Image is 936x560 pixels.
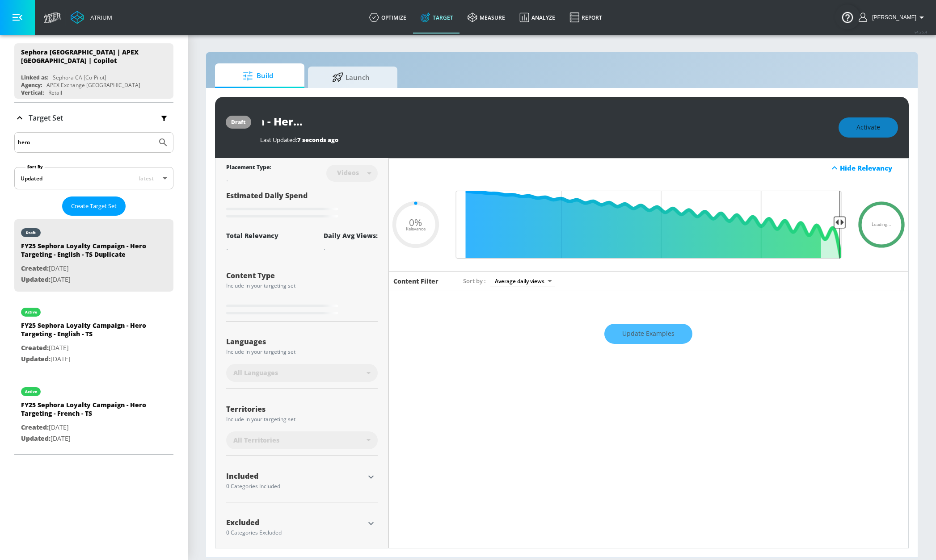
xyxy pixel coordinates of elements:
div: active [25,389,37,394]
input: Search by name or Id [18,137,153,148]
button: Submit Search [153,133,173,152]
div: draftFY25 Sephora Loyalty Campaign - Hero Targeting - English - TS DuplicateCreated:[DATE]Updated... [14,219,173,292]
span: Launch [317,67,385,88]
span: 7 seconds ago [297,136,338,144]
span: Sort by [463,277,486,285]
div: Average daily views [490,275,555,287]
p: [DATE] [21,263,146,274]
div: Target Set [14,103,173,133]
div: Excluded [226,519,364,526]
a: Target [413,1,460,33]
p: [DATE] [21,354,146,365]
a: optimize [362,1,413,33]
div: activeFY25 Sephora Loyalty Campaign - Hero Targeting - English - TSCreated:[DATE]Updated:[DATE] [14,299,173,371]
div: Include in your targeting set [226,417,378,422]
button: Create Target Set [62,196,126,216]
div: APEX Exchange [GEOGRAPHIC_DATA] [46,81,140,89]
a: measure [460,1,512,33]
div: Languages [226,338,378,345]
span: Relevance [406,227,426,231]
p: [DATE] [21,274,146,285]
div: FY25 Sephora Loyalty Campaign - Hero Targeting - English - TS [21,321,146,343]
div: Hide Relevancy [840,163,903,172]
a: Atrium [71,11,112,24]
div: Sephora [GEOGRAPHIC_DATA] | APEX [GEOGRAPHIC_DATA] | CopilotLinked as:Sephora CA [Co-Pilot]Agency... [14,43,173,99]
div: Territories [226,405,378,413]
span: latest [139,175,154,182]
div: Content Type [226,272,378,279]
span: login as: shannan.conley@zefr.com [869,14,916,21]
div: FY25 Sephora Loyalty Campaign - Hero Targeting - English - TS Duplicate [21,242,146,263]
div: Videos [333,169,363,176]
span: v 4.25.4 [915,29,927,34]
label: Sort By [25,164,45,170]
div: All Languages [226,364,378,382]
div: active [25,310,37,314]
div: activeFY25 Sephora Loyalty Campaign - Hero Targeting - French - TSCreated:[DATE]Updated:[DATE] [14,378,173,451]
div: Last Updated: [260,136,830,144]
span: Build [224,65,292,87]
div: Atrium [87,13,112,21]
span: Created: [21,423,49,431]
span: Updated: [21,275,51,284]
span: Created: [21,343,49,352]
button: Open Resource Center [835,4,860,29]
span: All Territories [233,436,279,445]
h6: Content Filter [393,277,438,285]
a: Analyze [512,1,562,33]
nav: list of Target Set [14,216,173,454]
span: All Languages [233,368,278,377]
span: Create Target Set [71,201,117,211]
div: Placement Type: [226,163,271,173]
div: 0 Categories Excluded [226,530,364,535]
button: [PERSON_NAME] [859,12,927,23]
p: [DATE] [21,433,146,444]
div: Total Relevancy [226,231,278,240]
span: Estimated Daily Spend [226,191,308,201]
span: Created: [21,264,49,272]
div: Sephora CA [Co-Pilot] [53,74,106,81]
div: Include in your targeting set [226,283,378,288]
p: [DATE] [21,422,146,433]
p: Target Set [29,113,63,123]
div: Agency: [21,81,42,89]
div: Linked as: [21,74,48,81]
div: Estimated Daily Spend [226,191,378,221]
div: Vertical: [21,89,44,96]
div: 0 Categories Included [226,484,364,489]
div: Daily Avg Views: [324,231,378,240]
div: Included [226,472,364,480]
span: Updated: [21,355,51,363]
span: 0% [409,217,422,227]
div: Include in your targeting set [226,349,378,355]
div: Hide Relevancy [389,158,909,178]
div: Updated [21,175,42,182]
div: Sephora [GEOGRAPHIC_DATA] | APEX [GEOGRAPHIC_DATA] | Copilot [21,48,159,65]
span: Loading... [872,222,891,227]
div: All Territories [226,431,378,449]
p: [DATE] [21,343,146,354]
span: Updated: [21,434,51,443]
a: Report [562,1,609,33]
div: draft [26,230,36,235]
input: Final Threshold [451,191,846,259]
div: FY25 Sephora Loyalty Campaign - Hero Targeting - French - TS [21,401,146,422]
div: Retail [48,89,62,96]
div: Target Set [14,132,173,454]
div: draft [231,118,246,126]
